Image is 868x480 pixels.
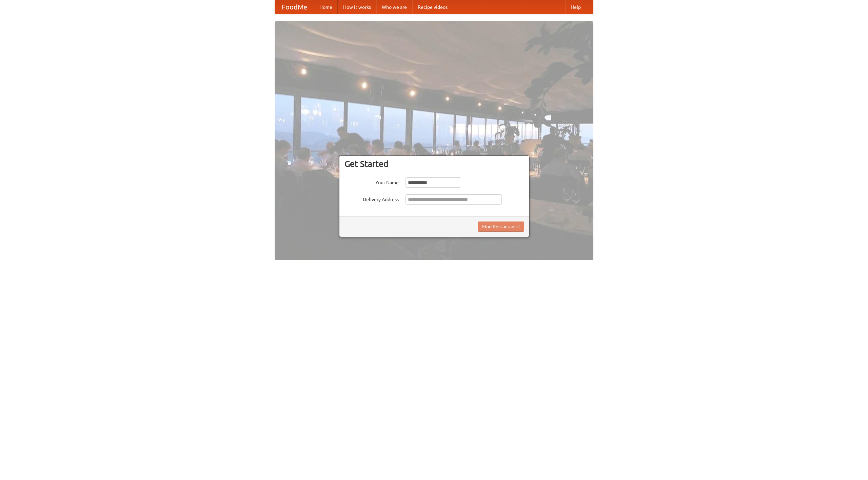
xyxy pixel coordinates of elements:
a: Home [314,0,338,14]
a: Recipe videos [412,0,453,14]
a: How it works [338,0,376,14]
a: Who we are [376,0,412,14]
button: Find Restaurants! [478,222,524,232]
label: Your Name [344,177,399,186]
h3: Get Started [344,159,524,169]
label: Delivery Address [344,194,399,203]
a: FoodMe [275,0,314,14]
a: Help [565,0,586,14]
